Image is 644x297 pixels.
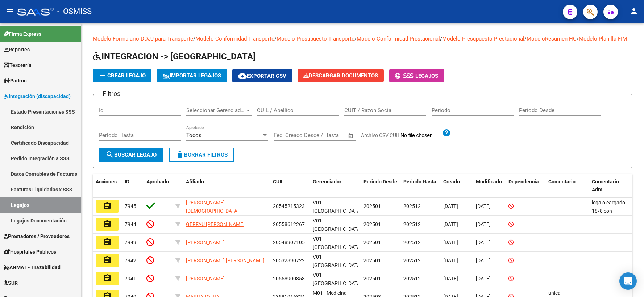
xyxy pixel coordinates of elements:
[303,72,378,79] span: Descargar Documentos
[186,276,225,281] span: [PERSON_NAME]
[389,69,444,82] button: -Legajos
[4,279,18,287] span: SUR
[186,239,225,245] span: [PERSON_NAME]
[232,69,292,82] button: Exportar CSV
[442,35,524,42] a: Modelo Presupuesto Prestacional
[443,221,458,227] span: [DATE]
[57,4,92,20] span: - OSMISS
[4,248,56,256] span: Hospitales Públicos
[313,200,362,214] span: V01 - [GEOGRAPHIC_DATA]
[273,239,305,245] span: 20548307105
[313,179,341,184] span: Gerenciador
[4,232,70,240] span: Prestadores / Proveedores
[579,35,627,42] a: Modelo Planilla FIM
[403,179,436,184] span: Periodo Hasta
[548,179,576,184] span: Comentario
[4,46,30,54] span: Reportes
[125,276,136,281] span: 7941
[4,263,61,271] span: ANMAT - Trazabilidad
[310,174,361,198] datatable-header-cell: Gerenciador
[415,73,438,79] span: Legajos
[99,89,124,99] h3: Filtros
[443,179,460,184] span: Creado
[619,272,637,290] div: Open Intercom Messenger
[363,276,381,281] span: 202501
[313,254,362,268] span: V01 - [GEOGRAPHIC_DATA]
[125,203,136,209] span: 7945
[589,174,632,198] datatable-header-cell: Comentario Adm.
[125,239,136,245] span: 7943
[122,174,144,198] datatable-header-cell: ID
[400,174,440,198] datatable-header-cell: Periodo Hasta
[313,218,362,232] span: V01 - [GEOGRAPHIC_DATA]
[592,179,619,193] span: Comentario Adm.
[6,7,14,16] mat-icon: menu
[400,132,442,139] input: Archivo CSV CUIL
[163,72,221,79] span: IMPORTAR LEGAJOS
[476,276,491,281] span: [DATE]
[363,203,381,209] span: 202501
[103,274,112,283] mat-icon: assignment
[125,179,129,184] span: ID
[4,77,27,85] span: Padrón
[195,35,274,42] a: Modelo Conformidad Transporte
[313,236,362,250] span: V01 - [GEOGRAPHIC_DATA]
[476,179,502,184] span: Modificado
[4,30,41,38] span: Firma Express
[347,132,355,140] button: Open calendar
[157,69,227,82] button: IMPORTAR LEGAJOS
[476,203,491,209] span: [DATE]
[93,51,255,61] span: INTEGRACION -> [GEOGRAPHIC_DATA]
[443,203,458,209] span: [DATE]
[96,179,117,184] span: Acciones
[186,132,201,139] span: Todos
[476,258,491,263] span: [DATE]
[125,258,136,263] span: 7942
[103,238,112,246] mat-icon: assignment
[186,258,265,263] span: [PERSON_NAME] [PERSON_NAME]
[403,203,421,209] span: 202512
[363,239,381,245] span: 202501
[270,174,310,198] datatable-header-cell: CUIL
[508,179,539,184] span: Dependencia
[273,258,305,263] span: 20532890722
[274,132,297,139] input: Start date
[93,35,193,42] a: Modelo Formulario DDJJ para Transporte
[277,35,354,42] a: Modelo Presupuesto Transporte
[273,276,305,281] span: 20558900858
[443,258,458,263] span: [DATE]
[361,132,400,138] span: Archivo CSV CUIL
[105,152,157,158] span: Buscar Legajo
[273,221,305,227] span: 20558612267
[186,179,204,184] span: Afiliado
[395,73,415,79] span: -
[440,174,473,198] datatable-header-cell: Creado
[273,203,305,209] span: 20545215323
[175,152,228,158] span: Borrar Filtros
[403,276,421,281] span: 202512
[103,220,112,228] mat-icon: assignment
[99,72,146,79] span: Crear Legajo
[186,221,245,227] span: GERFAU [PERSON_NAME]
[357,35,440,42] a: Modelo Conformidad Prestacional
[630,7,638,16] mat-icon: person
[363,258,381,263] span: 202501
[4,92,71,100] span: Integración (discapacidad)
[238,71,247,80] mat-icon: cloud_download
[186,200,239,222] span: [PERSON_NAME][DEMOGRAPHIC_DATA][PERSON_NAME]
[592,200,629,280] span: legajo cargado 18/8 con facturacion cargada anteriormente!!! FALTA DOCU PSICOLOGIA FALTA FIRMA DE...
[363,221,381,227] span: 202501
[506,174,545,198] datatable-header-cell: Dependencia
[313,272,362,286] span: V01 - [GEOGRAPHIC_DATA]
[403,239,421,245] span: 202512
[186,107,245,114] span: Seleccionar Gerenciador
[476,239,491,245] span: [DATE]
[175,150,184,159] mat-icon: delete
[144,174,173,198] datatable-header-cell: Aprobado
[361,174,400,198] datatable-header-cell: Periodo Desde
[103,256,112,264] mat-icon: assignment
[183,174,270,198] datatable-header-cell: Afiliado
[473,174,506,198] datatable-header-cell: Modificado
[443,276,458,281] span: [DATE]
[442,128,451,137] mat-icon: help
